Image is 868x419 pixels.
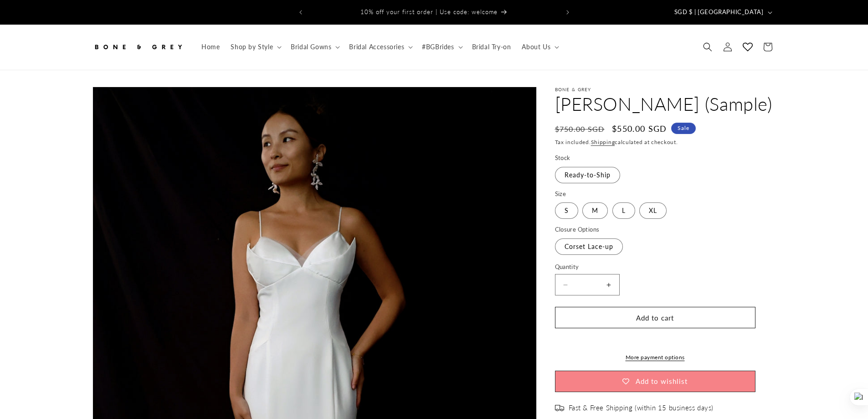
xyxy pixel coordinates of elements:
label: L [612,202,635,219]
summary: #BGBrides [416,37,466,57]
span: #BGBrides [422,43,454,51]
a: Shipping [591,139,615,145]
button: Next announcement [558,4,578,21]
legend: Size [555,190,567,199]
summary: Bridal Accessories [344,37,416,57]
summary: Bridal Gowns [285,37,344,57]
label: Quantity [555,263,755,272]
span: SGD $ | [GEOGRAPHIC_DATA] [674,8,764,17]
span: About Us [522,43,550,51]
summary: About Us [516,37,563,57]
summary: Search [698,37,718,57]
s: $750.00 SGD [555,124,605,134]
label: XL [639,202,667,219]
div: Tax included. calculated at checkout. [555,138,776,147]
legend: Stock [555,154,571,163]
h1: [PERSON_NAME] (Sample) [555,92,776,116]
span: Shop by Style [231,43,273,51]
a: Bone and Grey Bridal [89,34,187,61]
p: Bone & Grey [555,87,776,92]
button: Add to cart [555,307,755,328]
span: Home [201,43,220,51]
img: Bone and Grey Bridal [92,37,184,57]
button: SGD $ | [GEOGRAPHIC_DATA] [669,4,776,21]
span: Bridal Try-on [472,43,511,51]
span: $550.00 SGD [612,123,667,135]
span: Fast & Free Shipping (within 15 business days) [569,403,714,413]
a: Home [196,37,225,57]
label: M [582,202,608,219]
a: Bridal Try-on [467,37,517,57]
label: Corset Lace-up [555,238,623,255]
span: 10% off your first order | Use code: welcome [360,8,498,16]
span: Bridal Accessories [349,43,404,51]
label: S [555,202,578,219]
label: Ready-to-Ship [555,167,620,183]
span: Bridal Gowns [291,43,331,51]
span: Sale [671,123,696,134]
legend: Closure Options [555,225,601,234]
button: Previous announcement [291,4,311,21]
a: More payment options [555,353,755,362]
summary: Shop by Style [225,37,285,57]
button: Add to wishlist [555,371,755,392]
